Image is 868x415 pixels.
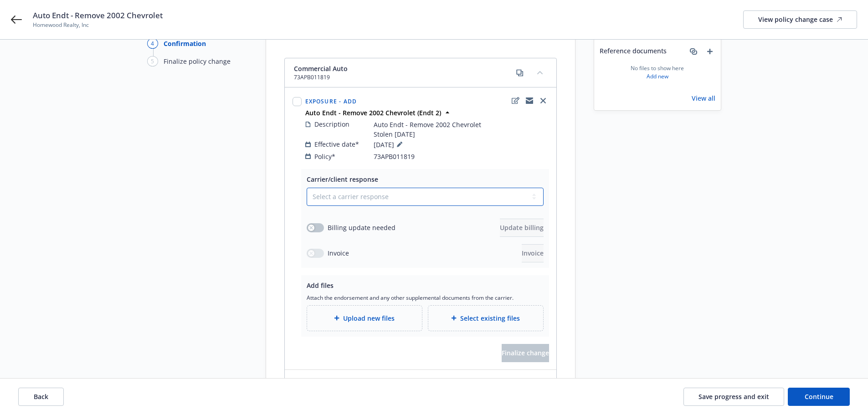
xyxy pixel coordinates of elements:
button: Continue [788,388,850,406]
span: No files to show here [631,64,684,72]
div: Finalize policy change [164,56,231,66]
a: copyLogging [524,378,535,389]
button: collapse content [533,65,547,80]
span: Commercial Auto [294,64,348,73]
span: Upload new files [343,313,395,323]
a: View policy change case [743,10,857,29]
span: Save progress and exit [699,392,769,401]
button: Update billing [500,219,544,237]
span: 73APB011819 [294,73,348,82]
div: View policy change case [758,11,842,28]
div: 4 [147,38,158,49]
span: Billing update needed [328,223,395,232]
div: Confirmation [164,39,206,48]
a: Add new [647,72,668,81]
span: Auto Endt - Remove 2002 Chevrolet Stolen [DATE] [374,120,481,139]
div: Select existing files [428,305,544,331]
div: 5 [147,56,158,67]
span: [DATE] [374,139,405,150]
a: add [704,46,715,57]
span: Finalize change [502,348,549,357]
span: Effective date* [314,139,359,149]
span: Policy* [314,152,335,161]
a: close [538,95,549,106]
a: copyLogging [524,95,535,106]
button: Save progress and exit [683,388,784,406]
span: Description [314,119,349,129]
a: edit [510,95,521,106]
span: Update billing [500,223,544,232]
a: edit [510,378,521,389]
span: Invoice [328,248,349,258]
button: Invoice [522,244,544,262]
span: Invoice [522,249,544,257]
span: Carrier/client response [307,175,378,184]
span: Back [34,392,48,401]
div: Commercial Auto73APB011819copycollapse content [285,58,556,87]
span: Reference documents [600,46,667,57]
span: Finalize change [502,344,549,362]
span: Exposure - Add [305,97,357,105]
div: Upload new files [307,305,422,331]
span: Select existing files [460,313,520,323]
button: Back [18,388,64,406]
a: View all [692,93,715,103]
a: close [538,378,549,389]
a: associate [688,46,699,57]
span: Add files [307,281,334,290]
span: Homewood Realty, Inc [33,21,163,29]
strong: Auto Endt - Remove 2002 Chevrolet (Endt 2) [305,108,441,117]
span: Continue [805,392,833,401]
span: Attach the endorsement and any other supplemental documents from the carrier. [307,294,544,302]
a: copy [514,67,525,78]
span: Auto Endt - Remove 2002 Chevrolet [33,10,163,21]
span: 73APB011819 [374,152,415,161]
